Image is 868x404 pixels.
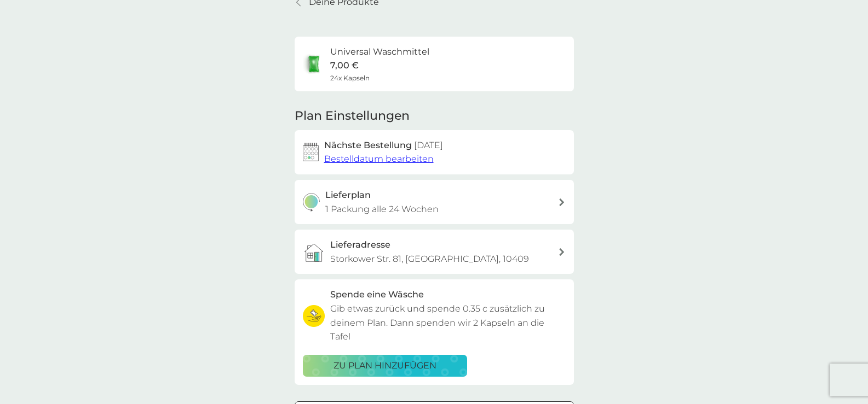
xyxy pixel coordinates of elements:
[330,252,529,266] p: Storkower Str. 81, [GEOGRAPHIC_DATA], 10409
[330,288,424,302] h3: Spende eine Wäsche
[295,108,410,125] h2: Plan Einstellungen
[330,73,370,83] span: 24x Kapseln
[295,230,574,274] a: LieferadresseStorkower Str. 81, [GEOGRAPHIC_DATA], 10409
[325,202,439,216] p: 1 Packung alle 24 Wochen
[330,238,390,252] h3: Lieferadresse
[324,152,434,166] button: Bestelldatum bearbeiten
[295,180,574,224] button: Lieferplan1 Packung alle 24 Wochen
[325,188,371,202] h3: Lieferplan
[324,138,443,153] h2: Nächste Bestellung
[330,45,429,59] h6: Universal Waschmittel
[324,154,434,164] span: Bestelldatum bearbeiten
[330,58,359,73] p: 7,00 €
[330,302,566,344] p: Gib etwas zurück und spende 0.35 c zusätzlich zu deinem Plan. Dann spenden wir 2 Kapseln an die T...
[414,140,443,150] span: [DATE]
[303,53,325,75] img: Universal Waschmittel
[303,355,467,377] button: zu Plan hinzufügen
[334,359,436,373] p: zu Plan hinzufügen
